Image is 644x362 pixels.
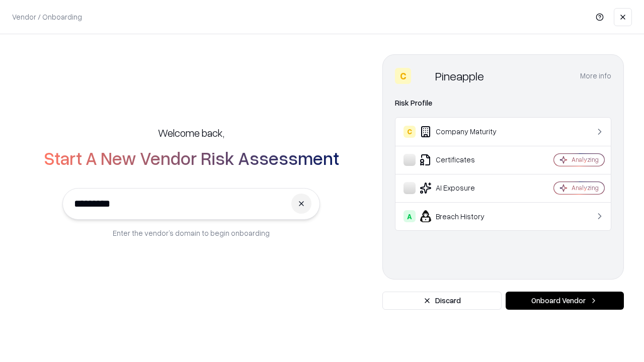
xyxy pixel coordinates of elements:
p: Enter the vendor’s domain to begin onboarding [113,228,270,238]
button: Onboard Vendor [506,292,624,310]
div: Risk Profile [395,97,611,109]
p: Vendor / Onboarding [12,12,82,22]
div: A [404,210,416,222]
img: Pineapple [415,68,431,84]
div: C [404,126,416,138]
div: AI Exposure [404,182,524,194]
div: Breach History [404,210,524,222]
div: C [395,68,411,84]
div: Analyzing [572,184,599,192]
div: Company Maturity [404,126,524,138]
div: Certificates [404,154,524,166]
div: Pineapple [435,68,484,84]
button: Discard [382,292,502,310]
button: More info [580,67,611,85]
div: Analyzing [572,155,599,164]
h2: Start A New Vendor Risk Assessment [44,148,339,168]
h5: Welcome back, [158,126,224,140]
